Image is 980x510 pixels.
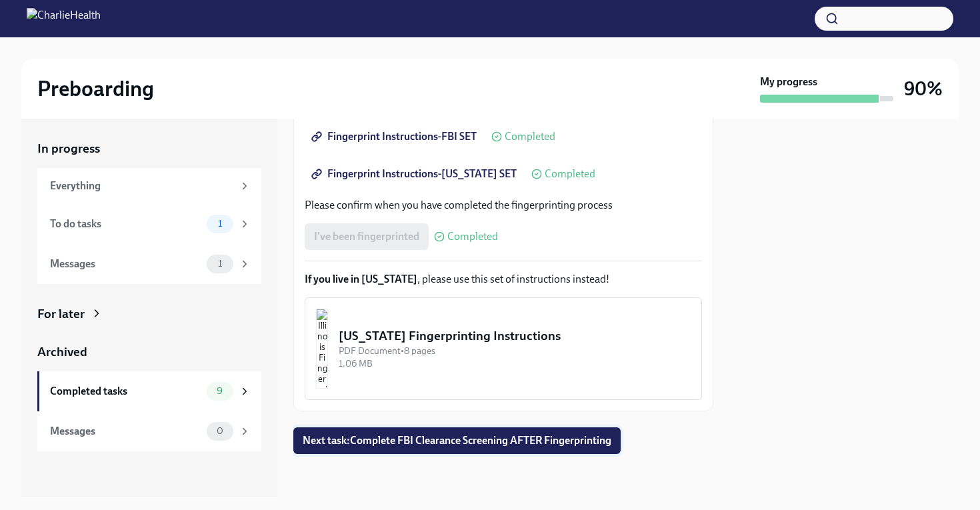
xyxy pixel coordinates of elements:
h3: 90% [904,77,943,101]
div: [US_STATE] Fingerprinting Instructions [339,327,691,345]
div: For later [37,305,85,323]
span: Fingerprint Instructions-[US_STATE] SET [314,167,517,181]
div: PDF Document • 8 pages [339,345,691,357]
a: Messages1 [37,244,261,284]
span: 1 [210,259,230,269]
img: Illinois Fingerprinting Instructions [316,309,328,389]
div: Completed tasks [50,384,201,399]
div: Everything [50,179,233,193]
a: Completed tasks9 [37,371,261,411]
h2: Preboarding [37,75,154,102]
button: Next task:Complete FBI Clearance Screening AFTER Fingerprinting [293,427,621,454]
span: Next task : Complete FBI Clearance Screening AFTER Fingerprinting [303,434,611,447]
span: Completed [505,131,555,142]
span: 9 [209,386,231,396]
span: Fingerprint Instructions-FBI SET [314,130,477,143]
span: 1 [210,219,230,229]
div: To do tasks [50,217,201,231]
a: To do tasks1 [37,204,261,244]
span: Completed [447,231,498,242]
a: Fingerprint Instructions-FBI SET [305,123,486,150]
div: 1.06 MB [339,357,691,370]
p: , please use this set of instructions instead! [305,272,702,287]
div: Messages [50,424,201,439]
img: CharlieHealth [27,8,101,29]
button: [US_STATE] Fingerprinting InstructionsPDF Document•8 pages1.06 MB [305,297,702,400]
a: Fingerprint Instructions-[US_STATE] SET [305,161,526,187]
a: Messages0 [37,411,261,451]
span: 0 [209,426,231,436]
span: Completed [545,169,595,179]
a: Everything [37,168,261,204]
p: Please confirm when you have completed the fingerprinting process [305,198,702,213]
strong: If you live in [US_STATE] [305,273,417,285]
a: Archived [37,343,261,361]
a: For later [37,305,261,323]
div: Messages [50,257,201,271]
a: In progress [37,140,261,157]
strong: My progress [760,75,817,89]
